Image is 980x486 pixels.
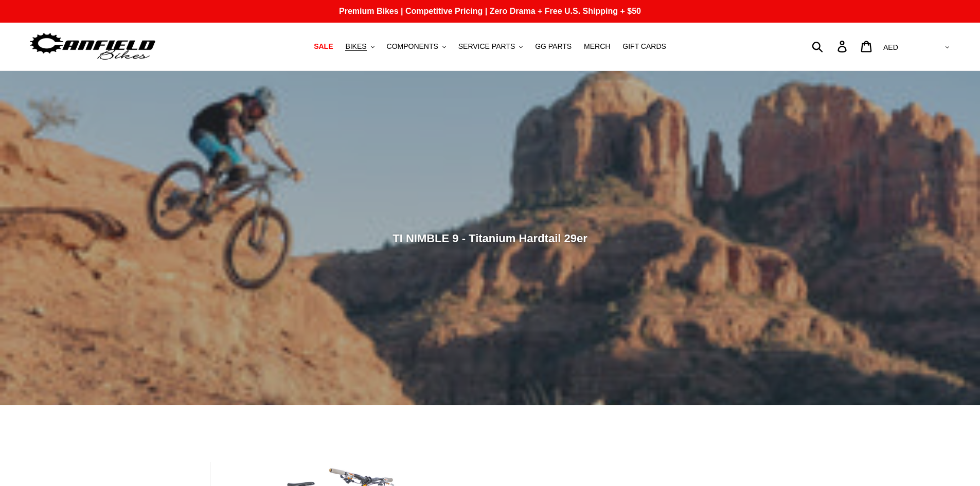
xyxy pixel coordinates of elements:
[387,42,438,51] span: COMPONENTS
[530,40,577,53] a: GG PARTS
[393,231,587,244] span: TI NIMBLE 9 - Titanium Hardtail 29er
[535,42,572,51] span: GG PARTS
[622,42,666,51] span: GIFT CARDS
[453,40,528,53] button: SERVICE PARTS
[345,42,366,51] span: BIKES
[817,35,844,58] input: Search
[340,40,379,53] button: BIKES
[28,30,157,63] img: Canfield Bikes
[617,40,671,53] a: GIFT CARDS
[314,42,333,51] span: SALE
[382,40,451,53] button: COMPONENTS
[579,40,615,53] a: MERCH
[309,40,338,53] a: SALE
[584,42,610,51] span: MERCH
[458,42,515,51] span: SERVICE PARTS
